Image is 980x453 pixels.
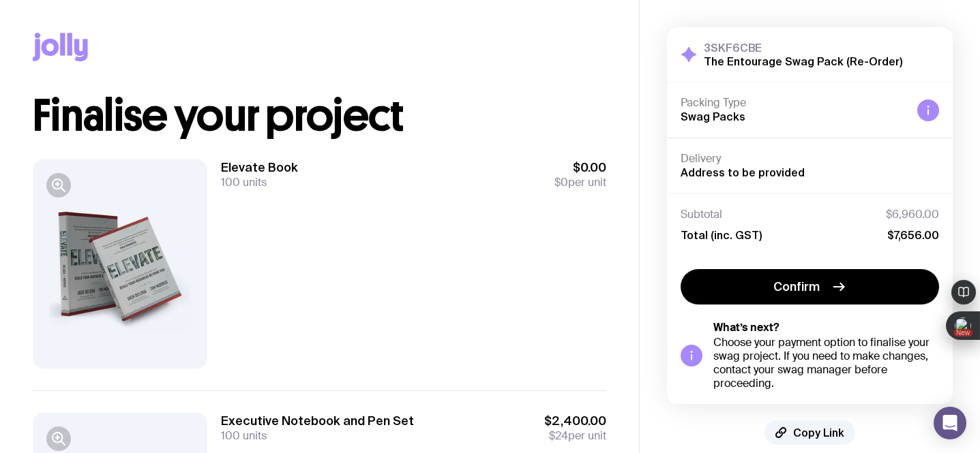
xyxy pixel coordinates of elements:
[33,94,606,138] h1: Finalise your project
[934,407,966,439] div: Open Intercom Messenger
[221,428,267,443] span: 100 units
[554,176,606,189] span: per unit
[773,279,820,295] span: Confirm
[554,175,568,189] span: $0
[713,321,939,334] h5: What’s next?
[886,208,939,221] span: $6,960.00
[221,413,414,429] h3: Executive Notebook and Pen Set
[713,336,939,390] div: Choose your payment option to finalise your swag project. If you need to make changes, contact yo...
[681,208,722,221] span: Subtotal
[704,41,902,54] h3: 3SKF6CBE
[704,54,902,68] h2: The Entourage Swag Pack (Re-Order)
[544,429,606,443] span: per unit
[221,175,267,189] span: 100 units
[549,428,568,443] span: $24
[681,96,906,110] h4: Packing Type
[681,269,939,304] button: Confirm
[544,413,606,429] span: $2,400.00
[554,159,606,176] span: $0.00
[764,420,855,445] button: Copy Link
[681,228,762,242] span: Total (inc. GST)
[681,152,939,166] h4: Delivery
[221,159,298,176] h3: Elevate Book
[681,166,805,178] span: Address to be provided
[681,110,745,123] span: Swag Packs
[887,228,939,242] span: $7,656.00
[793,426,844,439] span: Copy Link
